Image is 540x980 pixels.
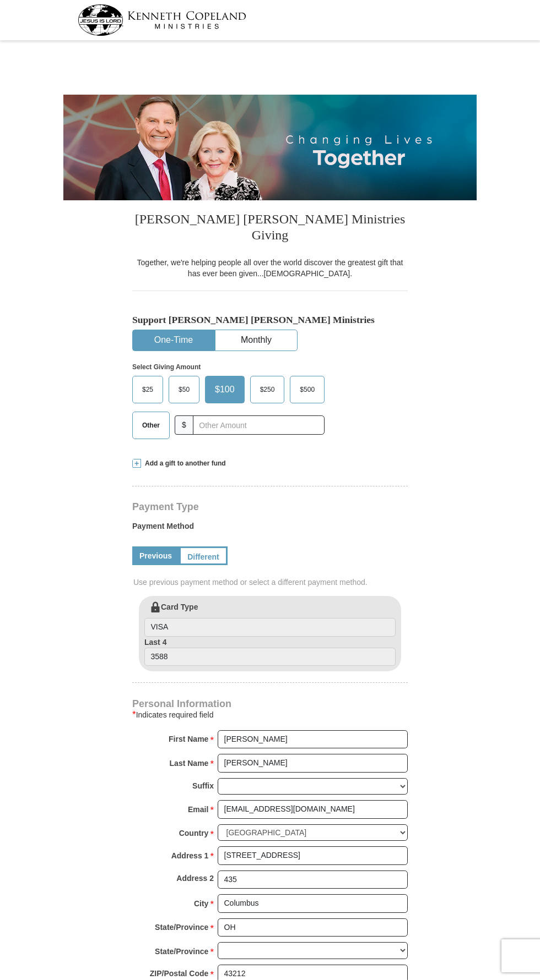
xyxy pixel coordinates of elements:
label: Last 4 [144,637,396,666]
span: Use previous payment method or select a different payment method. [133,577,409,588]
strong: Select Giving Amount [132,363,201,371]
input: Card Type [144,618,396,637]
strong: Country [179,825,209,841]
button: One-Time [133,330,214,351]
label: Payment Method [132,521,408,537]
strong: Last Name [170,755,209,771]
input: Last 4 [144,648,396,666]
span: $500 [294,381,320,398]
h4: Personal Information [132,699,408,708]
span: Other [137,417,165,434]
strong: First Name [169,731,208,747]
strong: Address 2 [176,870,214,886]
label: Card Type [144,601,396,637]
strong: Address 1 [171,848,209,863]
span: $50 [173,381,195,398]
strong: Email [188,802,208,817]
span: $25 [137,381,159,398]
img: kcm-header-logo.svg [78,4,246,36]
button: Monthly [215,330,297,351]
strong: City [194,896,208,911]
div: Indicates required field [132,708,408,721]
span: $ [175,415,193,435]
h4: Payment Type [132,502,408,511]
span: $100 [209,381,240,398]
a: Different [179,546,228,565]
strong: State/Province [155,919,208,935]
h3: [PERSON_NAME] [PERSON_NAME] Ministries Giving [132,200,408,257]
strong: Suffix [192,778,214,793]
h5: Support [PERSON_NAME] [PERSON_NAME] Ministries [132,314,408,326]
strong: State/Province [155,944,208,959]
a: Previous [132,546,179,565]
span: $250 [255,381,280,398]
div: Together, we're helping people all over the world discover the greatest gift that has ever been g... [132,257,408,279]
input: Other Amount [193,415,325,435]
span: Add a gift to another fund [141,459,226,468]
